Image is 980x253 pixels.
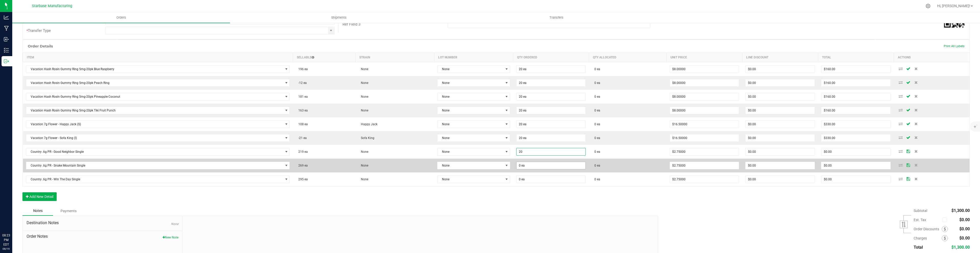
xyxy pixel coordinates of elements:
[358,67,368,71] span: None
[342,22,360,27] span: Ref Field 3
[26,79,283,86] span: Vacation Hash Rosin Gummy Ring 5mg-20pk Peach Ring
[32,4,72,8] span: Starbase Manufacturing
[26,134,283,142] span: Vacation 7g Flower - Sofa King (I)
[437,93,503,100] span: None
[296,178,308,181] span: 295 ea
[4,59,9,64] inline-svg: Outbound
[670,162,739,169] input: 0
[517,121,586,128] input: 0
[163,235,178,240] button: New Note
[517,79,586,86] input: 0
[358,164,368,167] span: None
[296,67,308,71] span: 196 ea
[437,66,503,73] span: None
[437,176,503,183] span: None
[912,122,920,125] span: Delete Order Detail
[745,93,815,100] input: 0
[959,236,970,241] span: $0.00
[914,218,940,222] span: Est. Tax
[358,109,368,112] span: None
[517,176,586,183] input: 0
[517,107,586,114] input: 0
[592,95,600,98] span: 0 ea
[914,209,927,213] span: Subtotal
[296,136,307,140] span: -21 ea
[2,233,10,247] p: 08:23 PM EDT
[4,48,9,53] inline-svg: Inventory
[670,121,739,128] input: 0
[589,53,666,62] th: Qty Allocated
[745,162,815,169] input: 0
[296,150,308,154] span: 219 ea
[745,66,815,73] input: 0
[434,53,513,62] th: Lot Number
[26,66,283,73] span: Vacation Hash Rosin Gummy Ring 5mg-20pk Blue Raspberry
[592,122,600,126] span: 0 ea
[592,178,600,181] span: 0 ea
[437,79,503,86] span: None
[26,121,283,128] span: Vacation 7g Flower - Happy Jack (S)
[437,148,503,155] span: None
[23,53,293,62] th: Item
[821,134,890,142] input: 0
[894,53,970,62] th: Actions
[959,217,970,222] span: $0.00
[670,93,739,100] input: 0
[592,164,600,167] span: 0 ea
[944,44,964,48] span: Print All Labels
[2,247,10,251] p: 08/19
[4,15,9,20] inline-svg: Analytics
[821,121,890,128] input: 0
[355,53,434,62] th: Strain
[358,150,368,154] span: None
[230,12,448,23] a: Shipments
[592,81,600,85] span: 0 ea
[437,121,503,128] span: None
[912,136,920,139] span: Delete Order Detail
[513,53,589,62] th: Qty Ordered
[358,95,368,98] span: None
[26,107,283,114] span: Vacation Hash Rosin Gummy Ring 5mg-20pk Tiki Fruit Punch
[912,150,920,153] span: Delete Order Detail
[912,67,920,70] span: Delete Order Detail
[745,134,815,142] input: 0
[904,150,912,153] span: Save Order Detail
[53,206,84,216] div: Payments
[26,134,290,142] span: NO DATA FOUND
[951,208,970,213] span: $1,300.00
[821,79,890,86] input: 0
[4,37,9,42] inline-svg: Inbound
[543,15,570,20] span: Transfers
[912,108,920,111] span: Delete Order Detail
[914,236,942,240] span: Charges
[904,136,912,139] span: Save Order Detail
[821,93,890,100] input: 0
[437,162,503,169] span: None
[912,177,920,180] span: Delete Order Detail
[670,66,739,73] input: 0
[745,148,815,155] input: 0
[437,134,503,142] span: None
[358,122,377,126] span: Happy Jack
[670,79,739,86] input: 0
[22,206,53,216] div: Notes
[592,67,600,71] span: 0 ea
[592,109,600,112] span: 0 ea
[904,81,912,84] span: Save Order Detail
[904,108,912,111] span: Save Order Detail
[821,162,890,169] input: 0
[296,95,308,98] span: 181 ea
[358,178,368,181] span: None
[912,95,920,98] span: Delete Order Detail
[951,245,970,250] span: $1,300.00
[904,177,912,180] span: Save Order Detail
[296,81,307,85] span: -12 ea
[27,28,51,33] span: Transfer Type
[358,136,374,140] span: Sofa King
[904,122,912,125] span: Save Order Detail
[26,79,290,87] span: NO DATA FOUND
[914,227,942,231] span: Order Discounts
[904,95,912,98] span: Save Order Detail
[26,107,290,114] span: NO DATA FOUND
[821,107,890,114] input: 0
